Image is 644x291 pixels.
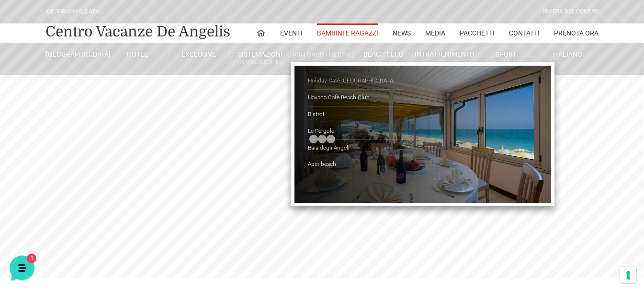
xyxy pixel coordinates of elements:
button: Le tue preferenze relative al consenso per le tecnologie di tracciamento [620,267,636,283]
span: Italiano [553,50,582,58]
a: [DEMOGRAPHIC_DATA] tutto [85,77,176,84]
a: Media [425,23,445,43]
a: Bambini e Ragazzi [317,23,378,43]
small: Rooms & Suites [230,58,291,67]
a: Italiano [537,50,599,58]
a: [PERSON_NAME]Ciao! Benvenuto al [GEOGRAPHIC_DATA]! Come posso aiutarti!6 min fa1 [11,88,180,117]
a: Havana Cafè Beach Club [308,90,404,106]
p: Messaggi [83,216,109,225]
h2: Ciao da De Angelis Resort 👋 [8,8,161,38]
a: Eventi [280,23,303,43]
span: Trova una risposta [15,159,75,167]
a: Prenota Ora [554,23,599,43]
div: Riviera Del Conero [542,7,599,16]
button: Home [8,203,67,225]
img: light [15,93,34,112]
p: Ciao! Benvenuto al [GEOGRAPHIC_DATA]! Come posso aiutarti! [40,104,149,113]
p: 6 min fa [155,92,176,101]
a: Exclusive [169,50,230,58]
a: Centro Vacanze De Angelis [45,22,230,41]
a: Baia degli Angeli [308,140,404,157]
a: Beach Club [353,50,414,58]
span: 1 [167,104,176,113]
a: Contatti [509,23,540,43]
a: Holiday Cafè [GEOGRAPHIC_DATA] [308,73,404,90]
span: Inizia una conversazione [62,127,141,134]
a: SportAll Season Tennis [475,50,537,68]
p: La nostra missione è rendere la tua esperienza straordinaria! [8,42,161,61]
a: Hotel [107,50,168,58]
a: Pacchetti [460,23,495,43]
a: Bistrot [308,106,404,123]
button: Inizia una conversazione [15,121,176,140]
button: 1Messaggi [67,203,125,225]
span: [PERSON_NAME] [40,92,149,102]
div: [GEOGRAPHIC_DATA] [45,7,101,16]
a: Le Pergole [308,123,404,140]
iframe: Customerly Messenger Launcher [8,254,36,282]
a: News [393,23,411,43]
a: [GEOGRAPHIC_DATA] [45,50,107,58]
button: Aiuto [125,203,184,225]
a: Apri Centro Assistenza [102,159,176,167]
span: 1 [96,202,102,209]
p: Home [29,216,45,225]
a: SistemazioniRooms & Suites [230,50,291,68]
a: Ristoranti & Bar [291,50,352,58]
a: Aperibeach [308,156,404,173]
span: Le tue conversazioni [15,77,81,84]
a: Intrattenimento [414,50,475,58]
p: Aiuto [147,216,161,225]
input: Cerca un articolo... [22,180,157,189]
small: All Season Tennis [475,58,536,67]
